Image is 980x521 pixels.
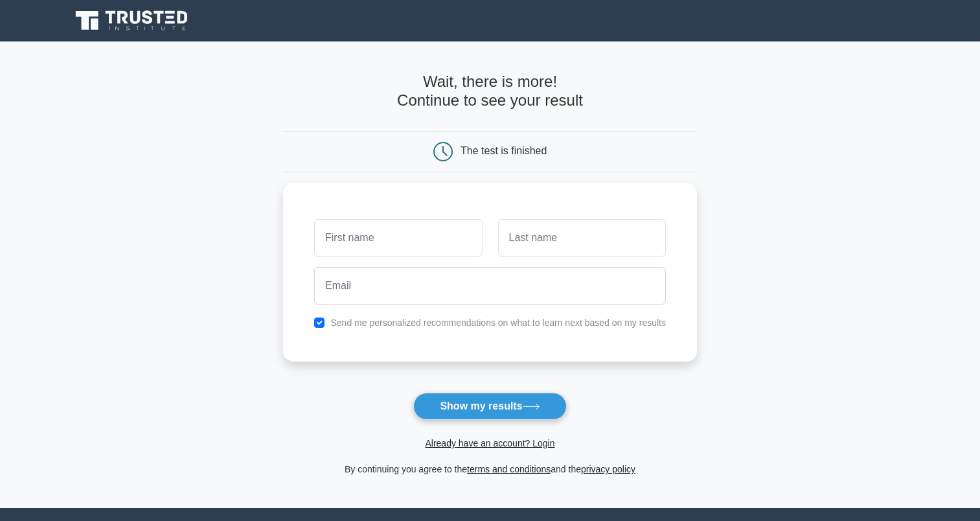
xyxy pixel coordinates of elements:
h4: Wait, there is more! Continue to see your result [283,73,697,110]
label: Send me personalized recommendations on what to learn next based on my results [330,318,666,328]
a: privacy policy [581,464,635,474]
a: Already have an account? Login [425,438,554,448]
button: Show my results [413,393,566,420]
div: By continuing you agree to the and the [275,461,705,477]
input: Last name [498,219,666,257]
a: terms and conditions [467,464,551,474]
div: The test is finished [461,145,547,156]
input: Email [314,267,666,305]
input: First name [314,219,482,257]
